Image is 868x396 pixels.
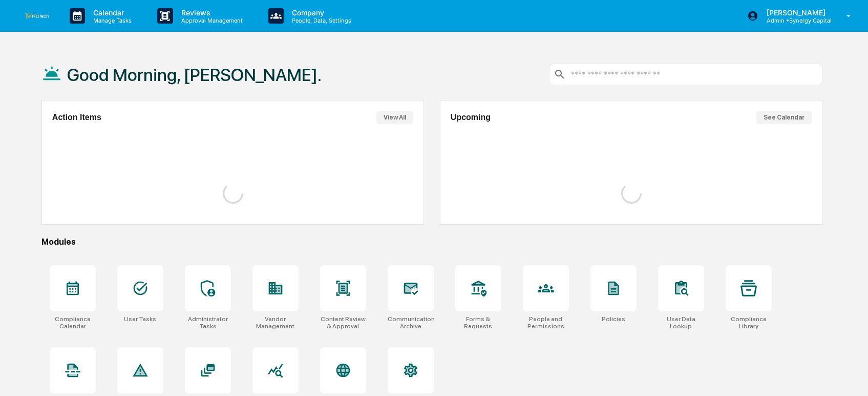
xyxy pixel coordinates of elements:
[758,8,832,17] p: [PERSON_NAME]
[726,315,772,330] div: Compliance Library
[85,8,137,17] p: Calendar
[50,315,96,330] div: Compliance Calendar
[252,315,299,330] div: Vendor Management
[173,8,248,17] p: Reviews
[658,315,704,330] div: User Data Lookup
[185,315,231,330] div: Administrator Tasks
[758,17,832,24] p: Admin • Synergy Capital
[320,315,366,330] div: Content Review & Approval
[25,13,49,18] img: logo
[124,315,156,323] div: User Tasks
[455,315,501,330] div: Forms & Requests
[284,17,356,24] p: People, Data, Settings
[602,315,625,323] div: Policies
[41,237,823,247] div: Modules
[376,111,413,124] button: View All
[451,113,491,122] h2: Upcoming
[523,315,569,330] div: People and Permissions
[52,113,101,122] h2: Action Items
[67,65,322,85] h1: Good Morning, [PERSON_NAME].
[388,315,434,330] div: Communications Archive
[284,8,356,17] p: Company
[85,17,137,24] p: Manage Tasks
[756,111,812,124] button: See Calendar
[173,17,248,24] p: Approval Management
